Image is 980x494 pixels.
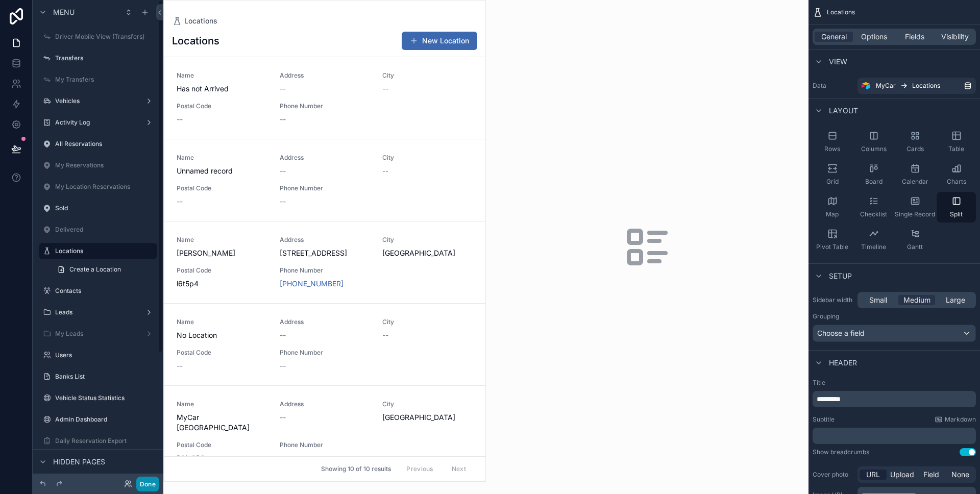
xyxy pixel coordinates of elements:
[55,351,155,359] label: Users
[177,154,267,162] span: Name
[39,29,157,45] a: Driver Mobile View (Transfers)
[816,243,848,251] span: Pivot Table
[164,57,485,139] a: NameHas not ArrivedAddress--City--Postal Code--Phone Number--
[382,84,388,94] span: --
[861,145,887,153] span: Columns
[895,159,935,190] button: Calendar
[813,471,853,479] label: Cover photo
[854,159,893,190] button: Board
[829,358,857,368] span: Header
[937,159,976,190] button: Charts
[177,318,267,326] span: Name
[829,106,858,116] span: Layout
[280,330,286,340] span: --
[923,470,939,480] span: Field
[321,465,391,473] span: Showing 10 of 10 results
[866,470,880,480] span: URL
[813,225,852,255] button: Pivot Table
[827,8,855,16] span: Locations
[895,210,935,218] span: Single Record
[280,114,286,125] span: --
[280,166,286,176] span: --
[382,71,473,80] span: City
[947,178,966,186] span: Charts
[935,415,976,424] a: Markdown
[813,428,976,444] div: scrollable content
[39,136,157,152] a: All Reservations
[177,412,267,433] span: MyCar [GEOGRAPHIC_DATA]
[39,157,157,174] a: My Reservations
[280,441,371,449] span: Phone Number
[854,192,893,223] button: Checklist
[941,32,969,42] span: Visibility
[177,248,267,258] span: [PERSON_NAME]
[861,32,887,42] span: Options
[177,196,183,207] span: --
[280,102,371,110] span: Phone Number
[895,192,935,223] button: Single Record
[39,93,157,109] a: Vehicles
[402,32,477,50] a: New Location
[39,326,157,342] a: My Leads
[39,243,157,259] a: Locations
[55,204,155,212] label: Sold
[39,304,157,320] a: Leads
[177,84,267,94] span: Has not Arrived
[905,32,924,42] span: Fields
[136,477,159,491] button: Done
[876,82,896,90] span: MyCar
[55,183,155,191] label: My Location Reservations
[857,78,976,94] a: MyCarLocations
[280,154,371,162] span: Address
[53,457,105,467] span: Hidden pages
[39,221,157,238] a: Delivered
[382,318,473,326] span: City
[177,266,267,275] span: Postal Code
[164,303,485,385] a: NameNo LocationAddress--City--Postal Code--Phone Number--
[813,448,869,456] div: Show breadcrumbs
[55,118,141,127] label: Activity Log
[860,210,887,218] span: Checklist
[55,308,141,316] label: Leads
[382,154,473,162] span: City
[280,266,371,275] span: Phone Number
[861,243,886,251] span: Timeline
[382,330,388,340] span: --
[39,50,157,66] a: Transfers
[280,349,371,357] span: Phone Number
[903,295,930,305] span: Medium
[55,330,141,338] label: My Leads
[945,415,976,424] span: Markdown
[172,16,217,26] a: Locations
[69,265,121,274] span: Create a Location
[55,54,155,62] label: Transfers
[164,139,485,221] a: NameUnnamed recordAddress--City--Postal Code--Phone Number--
[55,287,155,295] label: Contacts
[382,412,473,423] span: [GEOGRAPHIC_DATA]
[177,453,267,463] span: P1A 2B2
[813,325,976,342] button: Choose a field
[826,178,839,186] span: Grid
[280,236,371,244] span: Address
[55,394,155,402] label: Vehicle Status Statistics
[177,330,267,340] span: No Location
[177,361,183,371] span: --
[177,184,267,192] span: Postal Code
[865,178,883,186] span: Board
[895,127,935,157] button: Cards
[829,57,847,67] span: View
[177,71,267,80] span: Name
[813,82,853,90] label: Data
[55,226,155,234] label: Delivered
[912,82,940,90] span: Locations
[39,347,157,363] a: Users
[177,279,267,289] span: l6t5p4
[280,361,286,371] span: --
[813,379,976,387] label: Title
[55,97,141,105] label: Vehicles
[951,470,969,480] span: None
[280,84,286,94] span: --
[824,145,840,153] span: Rows
[39,200,157,216] a: Sold
[53,7,75,17] span: Menu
